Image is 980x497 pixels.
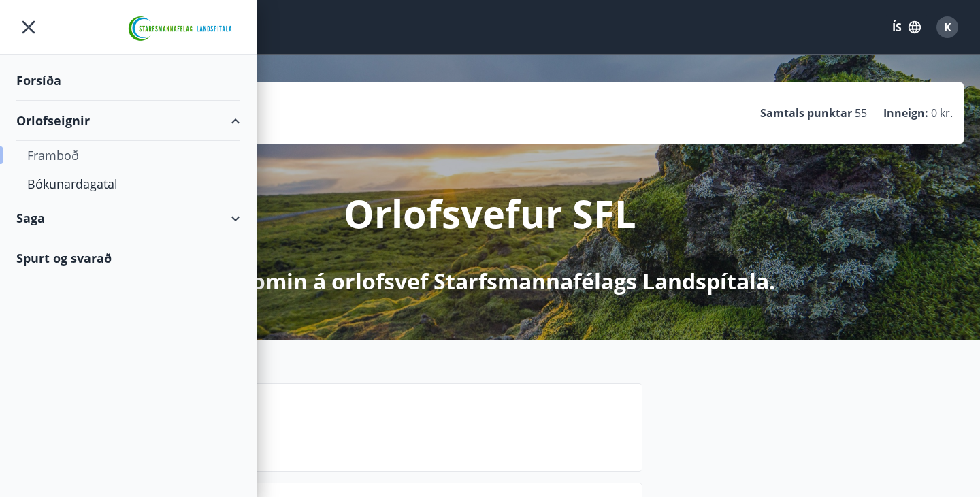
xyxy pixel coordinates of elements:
[27,141,229,170] div: Framboð
[122,15,240,42] img: union_logo
[16,61,240,101] div: Forsíða
[116,418,631,441] p: Næstu helgi
[16,198,240,238] div: Saga
[855,106,867,121] span: 55
[885,15,928,39] button: ÍS
[931,106,953,121] span: 0 kr.
[16,101,240,141] div: Orlofseignir
[16,15,41,39] button: menu
[27,170,229,198] div: Bókunardagatal
[16,238,240,278] div: Spurt og svarað
[344,187,636,239] p: Orlofsvefur SFL
[760,106,852,121] p: Samtals punktar
[883,106,928,121] p: Inneign :
[944,20,951,35] span: K
[206,266,775,296] p: Velkomin á orlofsvef Starfsmannafélags Landspítala.
[931,11,964,44] button: K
